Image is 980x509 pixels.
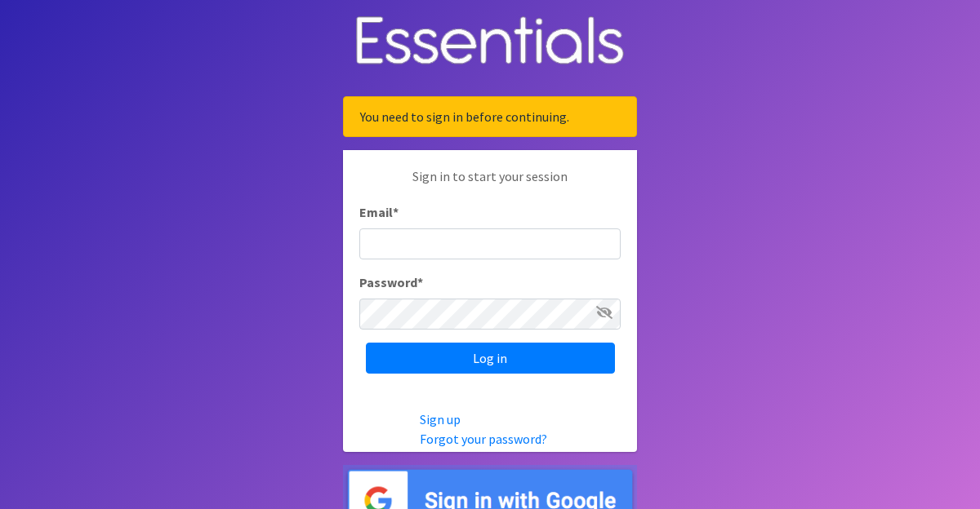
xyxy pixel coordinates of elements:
[420,431,547,447] a: Forgot your password?
[393,204,399,220] abbr: required
[420,411,461,427] a: Sign up
[366,343,615,374] input: Log in
[359,272,423,292] label: Password
[417,274,423,290] abbr: required
[343,96,637,137] div: You need to sign in before continuing.
[359,202,399,222] label: Email
[359,166,621,202] p: Sign in to start your session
